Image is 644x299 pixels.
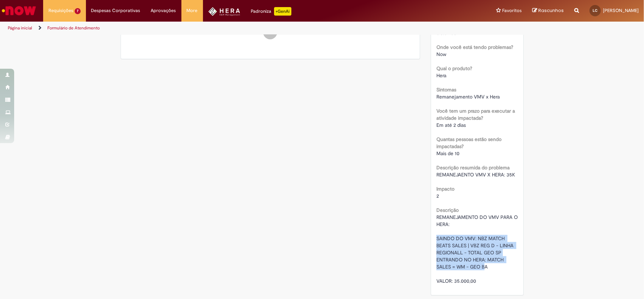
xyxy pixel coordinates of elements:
[436,150,459,157] span: Mais de 10
[436,44,513,50] b: Onde você está tendo problemas?
[436,30,456,36] span: Sistemas
[532,7,564,14] a: Rascunhos
[208,7,240,16] img: HeraLogo.png
[436,65,472,72] b: Qual o produto?
[436,108,515,121] b: Você tem um prazo para executar a atividade impactada?
[91,7,140,14] span: Despesas Corporativas
[187,7,198,14] span: More
[75,8,81,14] span: 7
[436,186,454,192] b: Impacto
[436,207,459,213] b: Descrição
[8,25,32,31] a: Página inicial
[436,136,501,149] b: Quantas pessoas estão sendo impactadas?
[251,7,291,16] div: Padroniza
[436,122,466,128] span: Em até 2 dias
[5,22,424,35] ul: Trilhas de página
[48,7,73,14] span: Requisições
[436,86,456,93] b: Sintomas
[1,4,37,18] img: ServiceNow
[603,7,639,13] span: [PERSON_NAME]
[436,171,515,178] span: REMANEJAENTO VMV X HERA: 35K
[436,94,500,100] span: Remanejamento VMV x Hera
[274,7,291,16] p: +GenAi
[538,7,564,14] span: Rascunhos
[436,164,510,171] b: Descrição resumida do problema
[502,7,522,14] span: Favoritos
[436,214,519,284] span: REMANEJAMENTO DO VMV PARA O HERA: SAINDO DO VMV: NBZ MATCH BEATS SALES | VBZ REG D - LINHA REGION...
[593,8,598,13] span: LC
[436,51,446,57] span: Now
[436,72,446,79] span: Hera
[151,7,176,14] span: Aprovações
[436,193,439,199] span: 2
[47,25,100,31] a: Formulário de Atendimento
